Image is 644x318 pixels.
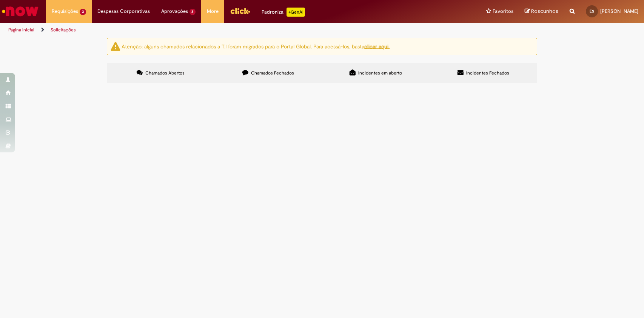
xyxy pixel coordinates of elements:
[122,43,390,50] ng-bind-html: Atenção: alguns chamados relacionados a T.I foram migrados para o Portal Global. Para acessá-los,...
[97,8,150,15] span: Despesas Corporativas
[358,70,402,76] span: Incidentes em aberto
[52,8,78,15] span: Requisições
[364,43,390,50] a: clicar aqui.
[287,8,305,17] p: +GenAi
[493,8,513,15] span: Favoritos
[190,9,196,15] span: 3
[51,27,76,33] a: Solicitações
[161,8,188,15] span: Aprovações
[525,8,558,15] a: Rascunhos
[531,8,558,15] span: Rascunhos
[6,23,424,37] ul: Trilhas de página
[1,4,40,19] img: ServiceNow
[600,8,638,14] span: [PERSON_NAME]
[262,8,305,17] div: Padroniza
[80,9,86,15] span: 3
[251,70,294,76] span: Chamados Fechados
[8,27,34,33] a: Página inicial
[590,9,594,14] span: ES
[145,70,185,76] span: Chamados Abertos
[230,5,250,17] img: click_logo_yellow_360x200.png
[207,8,219,15] span: More
[466,70,509,76] span: Incidentes Fechados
